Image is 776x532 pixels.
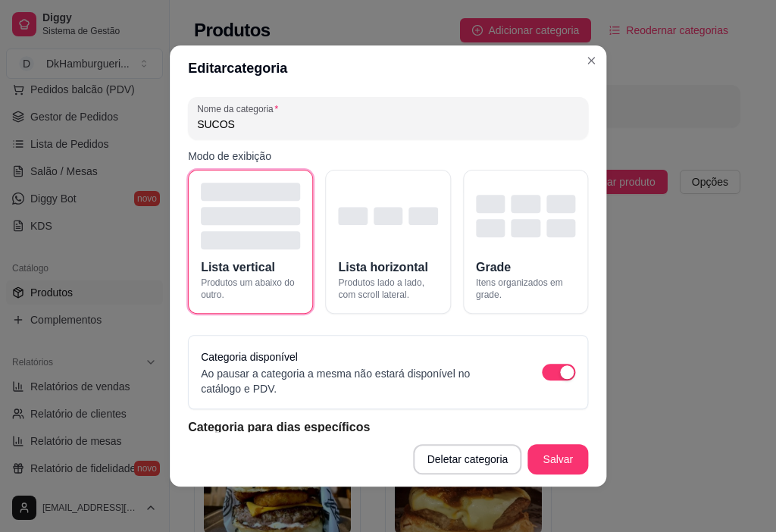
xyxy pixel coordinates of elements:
[413,444,521,474] button: Deletar categoria
[201,366,512,396] p: Ao pausar a categoria a mesma não estará disponível no catálogo e PDV.
[463,170,588,314] button: GradeItens organizados em grade.
[201,351,298,363] label: Categoria disponível
[197,117,579,132] input: Nome da categoria
[197,102,283,115] label: Nome da categoria
[476,258,511,277] span: Grade
[338,277,437,301] span: Produtos lado a lado, com scroll lateral.
[188,418,588,437] article: Categoria para dias específicos
[188,149,588,164] p: Modo de exibição
[201,277,300,301] span: Produtos um abaixo do outro.
[188,170,313,314] button: Lista verticalProdutos um abaixo do outro.
[527,444,588,474] button: Salvar
[579,49,603,73] button: Close
[325,170,450,314] button: Lista horizontalProdutos lado a lado, com scroll lateral.
[201,258,275,277] span: Lista vertical
[170,45,606,91] header: Editar categoria
[338,258,427,277] span: Lista horizontal
[476,277,575,301] span: Itens organizados em grade.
